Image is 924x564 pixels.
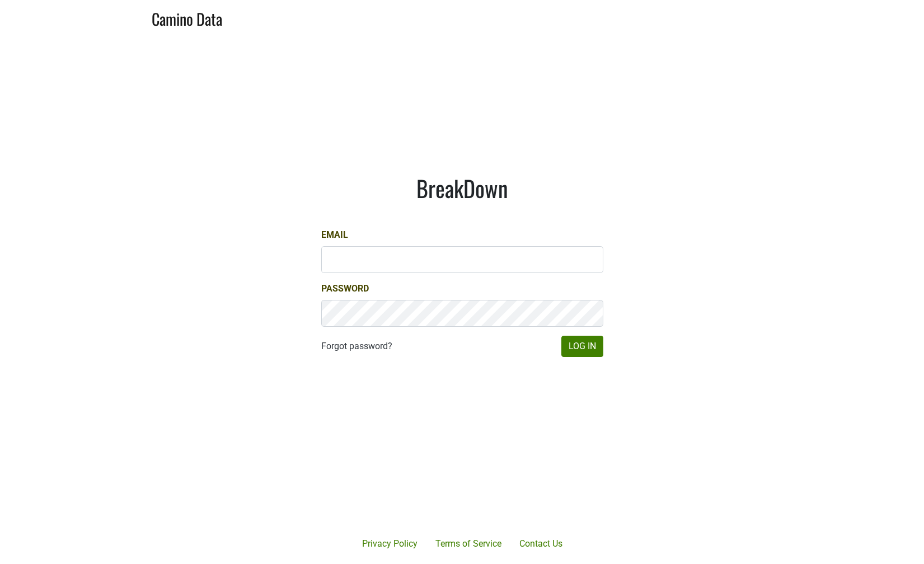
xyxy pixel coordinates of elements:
[353,533,426,555] a: Privacy Policy
[321,282,369,295] label: Password
[321,228,348,242] label: Email
[510,533,571,555] a: Contact Us
[426,533,510,555] a: Terms of Service
[321,340,392,353] a: Forgot password?
[561,336,603,357] button: Log In
[321,175,603,201] h1: BreakDown
[152,4,222,31] a: Camino Data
